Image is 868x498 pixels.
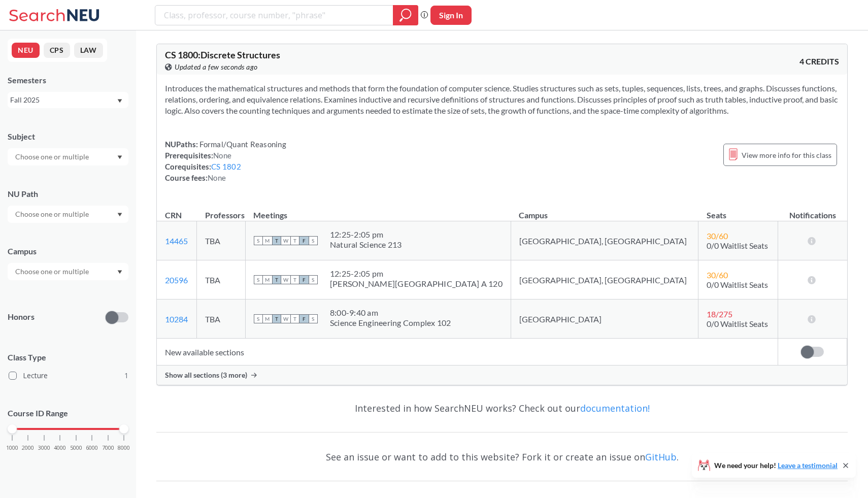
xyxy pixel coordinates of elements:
[12,43,40,58] button: NEU
[742,149,831,161] span: View more info for this class
[290,275,299,284] span: T
[281,275,290,284] span: W
[707,241,768,250] span: 0/0 Waitlist Seats
[165,275,188,285] a: 20596
[165,210,182,221] div: CRN
[263,314,272,323] span: M
[165,139,286,183] div: NUPaths: Prerequisites: Corequisites: Course fees:
[10,151,95,163] input: Choose one or multiple
[254,236,263,245] span: S
[330,279,503,289] div: [PERSON_NAME][GEOGRAPHIC_DATA] A 120
[157,366,847,385] div: Show all sections (3 more)
[511,221,698,260] td: [GEOGRAPHIC_DATA], [GEOGRAPHIC_DATA]
[707,280,768,289] span: 0/0 Waitlist Seats
[117,99,122,103] svg: Dropdown arrow
[117,270,122,274] svg: Dropdown arrow
[8,206,128,223] div: Dropdown arrow
[645,451,677,463] a: GitHub
[8,263,128,280] div: Dropdown arrow
[102,445,114,451] span: 7000
[430,6,472,25] button: Sign In
[70,445,82,451] span: 5000
[163,7,386,24] input: Class, professor, course number, "phrase"
[175,61,258,73] span: Updated a few seconds ago
[197,300,246,339] td: TBA
[6,445,18,451] span: 1000
[54,445,66,451] span: 4000
[799,56,839,67] span: 4 CREDITS
[165,49,280,60] span: CS 1800 : Discrete Structures
[272,314,281,323] span: T
[8,131,128,142] div: Subject
[8,188,128,200] div: NU Path
[290,314,299,323] span: T
[44,43,70,58] button: CPS
[330,229,402,240] div: 12:25 - 2:05 pm
[778,200,847,221] th: Notifications
[330,269,503,279] div: 12:25 - 2:05 pm
[74,43,103,58] button: LAW
[281,314,290,323] span: W
[8,148,128,165] div: Dropdown arrow
[165,371,247,380] span: Show all sections (3 more)
[714,462,838,469] span: We need your help!
[208,173,226,182] span: None
[156,393,848,423] div: Interested in how SearchNEU works? Check out our
[707,231,728,241] span: 30 / 60
[511,300,698,339] td: [GEOGRAPHIC_DATA]
[299,275,309,284] span: F
[117,213,122,217] svg: Dropdown arrow
[707,319,768,328] span: 0/0 Waitlist Seats
[198,140,286,149] span: Formal/Quant Reasoning
[698,200,778,221] th: Seats
[299,236,309,245] span: F
[118,445,130,451] span: 8000
[707,270,728,280] span: 30 / 60
[263,275,272,284] span: M
[211,162,241,171] a: CS 1802
[165,236,188,246] a: 14465
[10,265,95,278] input: Choose one or multiple
[309,236,318,245] span: S
[213,151,231,160] span: None
[272,275,281,284] span: T
[778,461,838,470] a: Leave a testimonial
[197,260,246,300] td: TBA
[197,221,246,260] td: TBA
[330,318,451,328] div: Science Engineering Complex 102
[511,200,698,221] th: Campus
[254,275,263,284] span: S
[8,408,128,419] p: Course ID Range
[309,275,318,284] span: S
[299,314,309,323] span: F
[290,236,299,245] span: T
[156,442,848,472] div: See an issue or want to add to this website? Fork it or create an issue on .
[10,94,116,106] div: Fall 2025
[254,314,263,323] span: S
[707,309,732,319] span: 18 / 275
[10,208,95,220] input: Choose one or multiple
[22,445,34,451] span: 2000
[38,445,50,451] span: 3000
[124,370,128,381] span: 1
[263,236,272,245] span: M
[117,155,122,159] svg: Dropdown arrow
[580,402,650,414] a: documentation!
[272,236,281,245] span: T
[511,260,698,300] td: [GEOGRAPHIC_DATA], [GEOGRAPHIC_DATA]
[8,352,128,363] span: Class Type
[281,236,290,245] span: W
[393,5,418,25] div: magnifying glass
[86,445,98,451] span: 6000
[399,8,412,22] svg: magnifying glass
[8,92,128,108] div: Fall 2025Dropdown arrow
[8,75,128,86] div: Semesters
[8,246,128,257] div: Campus
[197,200,246,221] th: Professors
[330,240,402,250] div: Natural Science 213
[165,83,839,116] section: Introduces the mathematical structures and methods that form the foundation of computer science. ...
[245,200,511,221] th: Meetings
[165,314,188,324] a: 10284
[157,339,778,366] td: New available sections
[330,308,451,318] div: 8:00 - 9:40 am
